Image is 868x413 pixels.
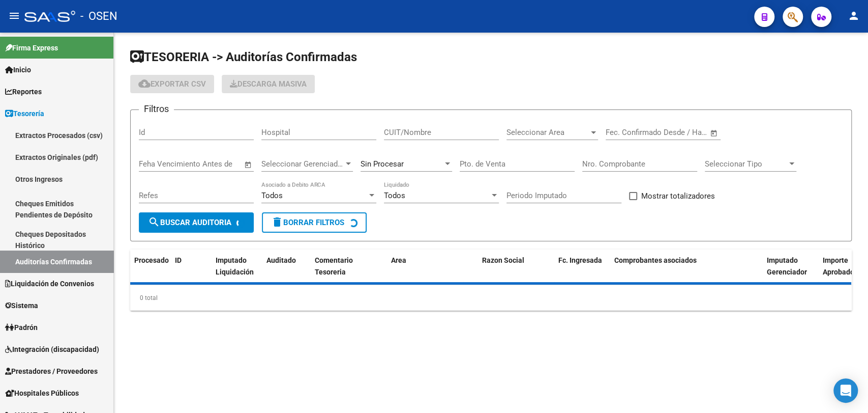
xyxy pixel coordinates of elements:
span: Liquidación de Convenios [5,278,94,289]
span: - OSEN [80,5,117,27]
datatable-header-cell: Comentario Tesoreria [311,250,387,283]
span: Comprobantes asociados [614,256,697,264]
datatable-header-cell: Procesado [130,250,171,283]
span: Prestadores / Proveedores [5,366,98,377]
span: Firma Express [5,42,58,53]
input: Fecha fin [656,128,705,137]
span: Sistema [5,300,38,311]
span: Seleccionar Tipo [705,159,787,169]
span: Sin Procesar [361,159,404,169]
mat-icon: delete [271,216,283,228]
datatable-header-cell: Fc. Ingresada [554,250,610,283]
span: Seleccionar Area [506,128,589,137]
span: Comentario Tesoreria [315,256,353,276]
mat-icon: person [848,10,860,22]
span: Inicio [5,64,31,75]
app-download-masive: Descarga masiva de comprobantes (adjuntos) [222,75,315,93]
span: ID [175,256,182,264]
input: Fecha inicio [606,128,647,137]
mat-icon: menu [8,10,20,22]
button: Borrar Filtros [262,212,367,233]
mat-icon: cloud_download [138,77,151,90]
div: Open Intercom Messenger [833,378,858,403]
span: Seleccionar Gerenciador [261,159,344,169]
datatable-header-cell: Razon Social [478,250,554,283]
button: Open calendar [708,127,720,139]
span: Reportes [5,86,42,97]
datatable-header-cell: Comprobantes asociados [610,250,763,283]
span: Procesado [134,256,169,264]
span: Buscar Auditoria [148,218,231,227]
datatable-header-cell: ID [171,250,212,283]
datatable-header-cell: Imputado Liquidación [212,250,262,283]
span: TESORERIA -> Auditorías Confirmadas [130,50,357,64]
button: Descarga Masiva [222,75,315,93]
span: Mostrar totalizadores [641,190,715,202]
span: Razon Social [482,256,524,264]
span: Todos [384,191,405,200]
span: Exportar CSV [138,79,206,89]
span: Descarga Masiva [230,79,307,89]
span: Imputado Liquidación [216,256,254,276]
datatable-header-cell: Imputado Gerenciador [763,250,819,283]
button: Exportar CSV [130,75,214,93]
datatable-header-cell: Auditado [262,250,311,283]
span: Hospitales Públicos [5,388,79,399]
span: Importe Aprobado [823,256,854,276]
span: Padrón [5,322,38,333]
span: Fc. Ingresada [558,256,602,264]
datatable-header-cell: Area [387,250,463,283]
mat-icon: search [148,216,160,228]
span: Todos [261,191,283,200]
button: Buscar Auditoria [139,212,254,233]
div: 0 total [130,285,852,311]
button: Open calendar [243,159,254,171]
span: Area [391,256,406,264]
span: Tesorería [5,108,44,119]
span: Auditado [266,256,296,264]
span: Borrar Filtros [271,218,344,227]
span: Imputado Gerenciador [767,256,807,276]
h3: Filtros [139,102,174,116]
span: Integración (discapacidad) [5,344,99,355]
